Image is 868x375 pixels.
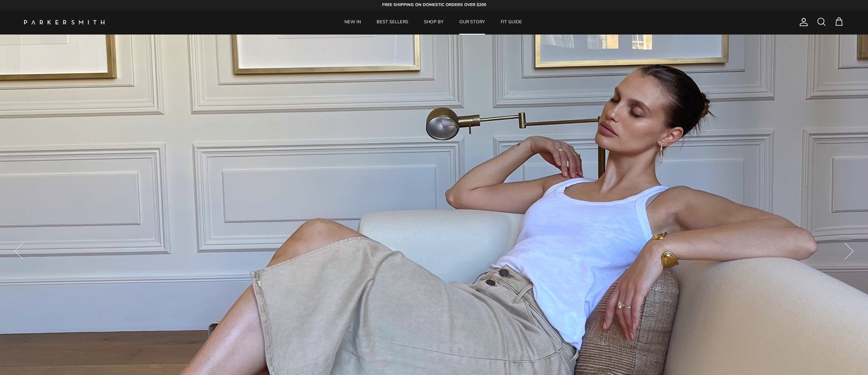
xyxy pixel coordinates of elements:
a: FIT GUIDE [493,10,529,35]
a: SHOP BY [417,10,451,35]
a: OUR STORY [452,10,492,35]
img: Parker Smith [24,20,104,24]
a: NEW IN [337,10,368,35]
div: Primary [120,10,747,35]
a: Account [796,17,809,27]
a: BEST SELLERS [369,10,416,35]
strong: FREE SHIPPING ON DOMESTIC ORDERS OVER $200 [382,2,486,8]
